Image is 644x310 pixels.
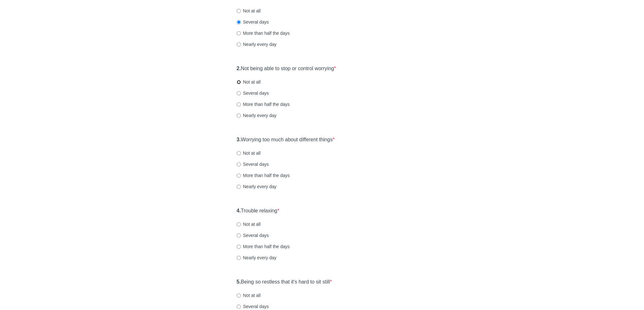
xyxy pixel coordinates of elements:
[237,101,290,107] label: More than half the days
[237,162,241,166] input: Several days
[237,172,290,179] label: More than half the days
[237,91,241,95] input: Several days
[237,303,269,310] label: Several days
[237,185,241,189] input: Nearly every day
[237,233,241,238] input: Several days
[237,150,261,156] label: Not at all
[237,80,241,84] input: Not at all
[237,292,261,299] label: Not at all
[237,66,241,71] strong: 2.
[237,245,241,249] input: More than half the days
[237,136,335,144] label: Worrying too much about different things
[237,279,241,284] strong: 5.
[237,256,241,260] input: Nearly every day
[237,65,336,72] label: Not being able to stop or control worrying
[237,19,269,25] label: Several days
[237,112,277,119] label: Nearly every day
[237,255,277,261] label: Nearly every day
[237,161,269,167] label: Several days
[237,114,241,118] input: Nearly every day
[237,30,290,36] label: More than half the days
[237,137,241,142] strong: 3.
[237,79,261,85] label: Not at all
[237,31,241,35] input: More than half the days
[237,278,332,286] label: Being so restless that it's hard to sit still
[237,293,241,298] input: Not at all
[237,222,241,226] input: Not at all
[237,42,241,47] input: Nearly every day
[237,183,277,190] label: Nearly every day
[237,20,241,24] input: Several days
[237,221,261,227] label: Not at all
[237,305,241,309] input: Several days
[237,207,280,215] label: Trouble relaxing
[237,9,241,13] input: Not at all
[237,173,241,178] input: More than half the days
[237,232,269,239] label: Several days
[237,151,241,155] input: Not at all
[237,41,277,48] label: Nearly every day
[237,208,241,213] strong: 4.
[237,8,261,14] label: Not at all
[237,102,241,107] input: More than half the days
[237,243,290,250] label: More than half the days
[237,90,269,96] label: Several days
